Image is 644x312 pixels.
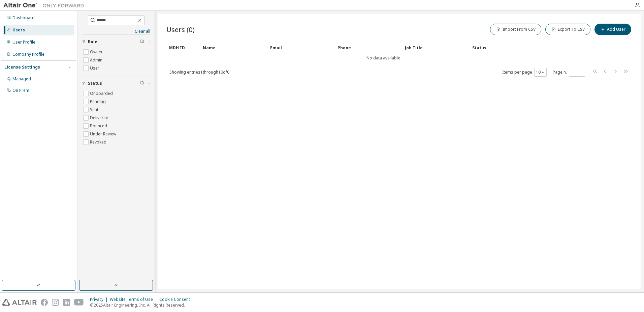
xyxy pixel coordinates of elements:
[63,299,70,306] img: linkedin.svg
[90,98,107,106] label: Pending
[88,39,97,45] span: Role
[594,24,631,35] button: Add User
[90,130,118,138] label: Under Review
[52,299,59,306] img: instagram.svg
[166,53,600,63] td: No data available
[2,299,37,306] img: altair_logo.svg
[405,42,467,53] div: Job Title
[12,27,25,33] div: Users
[166,25,195,34] span: Users (0)
[140,39,144,45] span: Clear filter
[140,81,144,86] span: Clear filter
[502,68,547,77] span: Items per page
[4,64,40,70] div: License Settings
[90,114,110,122] label: Delivered
[82,29,150,34] a: Clear all
[90,56,104,64] label: Admin
[90,297,110,302] div: Privacy
[270,42,332,53] div: Email
[553,68,585,77] span: Page n.
[169,42,197,53] div: MDH ID
[12,52,44,57] div: Company Profile
[203,42,265,53] div: Name
[3,2,88,9] img: Altair One
[536,70,545,75] button: 10
[74,299,84,306] img: youtube.svg
[12,40,35,45] div: User Profile
[169,69,229,75] span: Showing entries 1 through 10 of 0
[82,76,150,91] button: Status
[41,299,48,306] img: facebook.svg
[82,34,150,49] button: Role
[490,24,541,35] button: Import From CSV
[90,64,101,72] label: User
[159,297,194,302] div: Cookie Consent
[472,42,598,53] div: Status
[90,106,100,114] label: Sent
[90,48,104,56] label: Owner
[12,15,35,21] div: Dashboard
[337,42,399,53] div: Phone
[90,138,108,146] label: Revoked
[110,297,159,302] div: Website Terms of Use
[545,24,590,35] button: Export To CSV
[90,89,114,98] label: Onboarded
[12,88,29,93] div: On Prem
[90,302,194,308] p: © 2025 Altair Engineering, Inc. All Rights Reserved.
[12,76,31,82] div: Managed
[88,81,102,86] span: Status
[90,122,108,130] label: Bounced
